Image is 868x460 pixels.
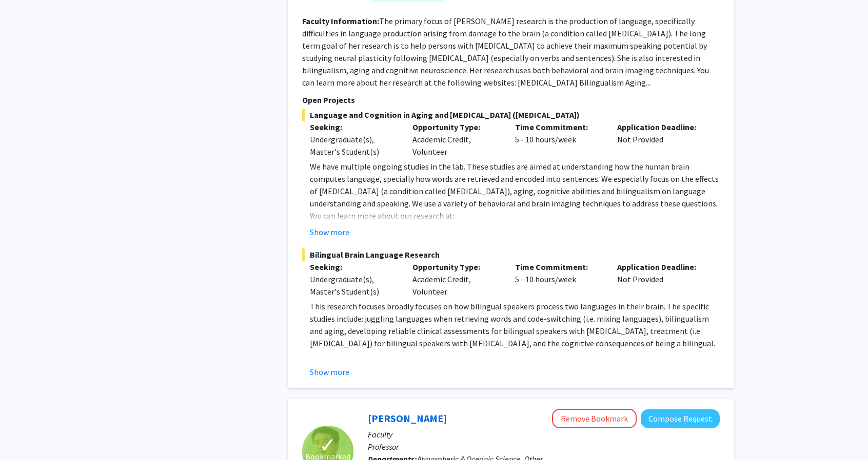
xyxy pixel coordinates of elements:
[310,226,349,238] button: Show more
[609,121,712,158] div: Not Provided
[310,273,397,298] div: Undergraduate(s), Master's Student(s)
[310,121,397,133] p: Seeking:
[310,366,349,378] button: Show more
[302,16,379,26] b: Faculty Information:
[302,248,720,261] span: Bilingual Brain Language Research
[302,109,720,121] span: Language and Cognition in Aging and [MEDICAL_DATA] ([MEDICAL_DATA])
[617,261,704,273] p: Application Deadline:
[319,440,337,450] span: ✓
[368,441,720,453] p: Professor
[617,121,704,133] p: Application Deadline:
[552,409,637,428] button: Remove Bookmark
[368,412,447,425] a: [PERSON_NAME]
[302,94,720,106] p: Open Projects
[641,409,720,428] button: Compose Request to Ning Zeng
[310,300,720,349] p: This research focuses broadly focuses on how bilingual speakers process two languages in their br...
[310,210,720,222] p: You can learn more about our research at:
[310,261,397,273] p: Seeking:
[310,160,720,210] p: We have multiple ongoing studies in the lab. These studies are aimed at understanding how the hum...
[405,121,507,158] div: Academic Credit, Volunteer
[507,121,610,158] div: 5 - 10 hours/week
[8,414,44,452] iframe: Chat
[412,261,500,273] p: Opportunity Type:
[368,428,720,441] p: Faculty
[405,261,507,298] div: Academic Credit, Volunteer
[302,16,709,88] fg-read-more: The primary focus of [PERSON_NAME] research is the production of language, specifically difficult...
[310,133,397,158] div: Undergraduate(s), Master's Student(s)
[412,121,500,133] p: Opportunity Type:
[609,261,712,298] div: Not Provided
[507,261,610,298] div: 5 - 10 hours/week
[515,261,602,273] p: Time Commitment:
[515,121,602,133] p: Time Commitment:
